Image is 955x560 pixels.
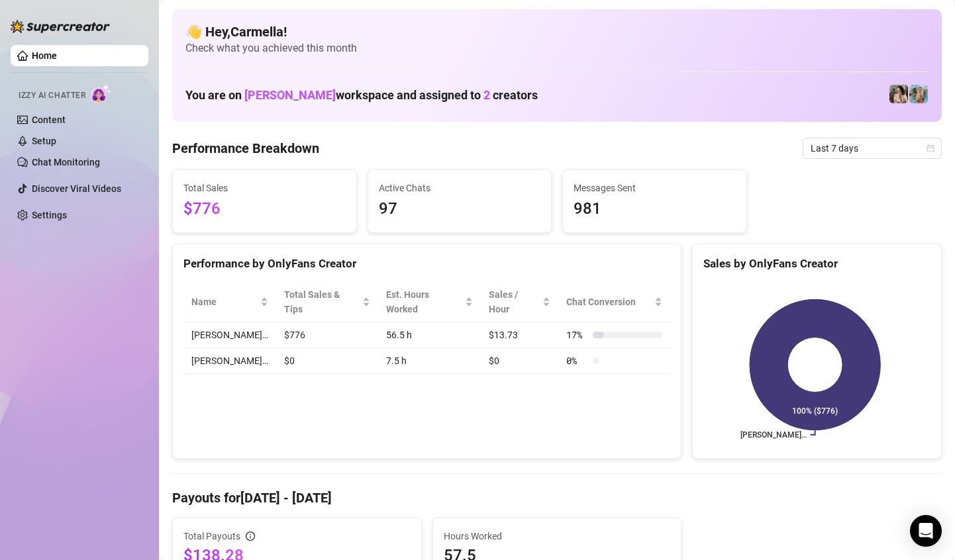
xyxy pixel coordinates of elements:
[378,348,481,374] td: 7.5 h
[483,88,490,102] span: 2
[481,322,558,348] td: $13.73
[172,489,942,507] h4: Payouts for [DATE] - [DATE]
[183,322,276,348] td: [PERSON_NAME]…
[183,181,346,195] span: Total Sales
[32,157,100,167] a: Chat Monitoring
[191,295,258,309] span: Name
[32,115,66,125] a: Content
[379,181,541,195] span: Active Chats
[185,41,929,56] span: Check what you achieved this month
[558,282,670,322] th: Chat Conversion
[19,89,85,102] span: Izzy AI Chatter
[909,85,928,103] img: Nina
[276,282,378,322] th: Total Sales & Tips
[481,282,558,322] th: Sales / Hour
[246,532,255,541] span: info-circle
[183,255,670,273] div: Performance by OnlyFans Creator
[183,529,240,543] span: Total Payouts
[284,287,360,316] span: Total Sales & Tips
[183,197,346,222] span: $776
[444,529,671,543] span: Hours Worked
[910,515,942,547] div: Open Intercom Messenger
[276,348,378,374] td: $0
[481,348,558,374] td: $0
[566,328,587,342] span: 17 %
[183,282,276,322] th: Name
[379,197,541,222] span: 97
[489,287,540,316] span: Sales / Hour
[889,85,908,103] img: Cindy
[185,23,929,41] h4: 👋 Hey, Carmella !
[574,197,736,222] span: 981
[185,88,538,103] h1: You are on workspace and assigned to creators
[574,181,736,195] span: Messages Sent
[172,139,319,158] h4: Performance Breakdown
[927,144,934,152] span: calendar
[740,430,807,440] text: [PERSON_NAME]…
[32,210,67,220] a: Settings
[811,138,934,158] span: Last 7 days
[276,322,378,348] td: $776
[566,295,652,309] span: Chat Conversion
[32,136,56,146] a: Setup
[32,183,121,194] a: Discover Viral Videos
[11,20,110,33] img: logo-BBDzfeDw.svg
[183,348,276,374] td: [PERSON_NAME]…
[32,50,57,61] a: Home
[703,255,930,273] div: Sales by OnlyFans Creator
[244,88,336,102] span: [PERSON_NAME]
[386,287,462,316] div: Est. Hours Worked
[378,322,481,348] td: 56.5 h
[91,84,111,103] img: AI Chatter
[566,353,587,368] span: 0 %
